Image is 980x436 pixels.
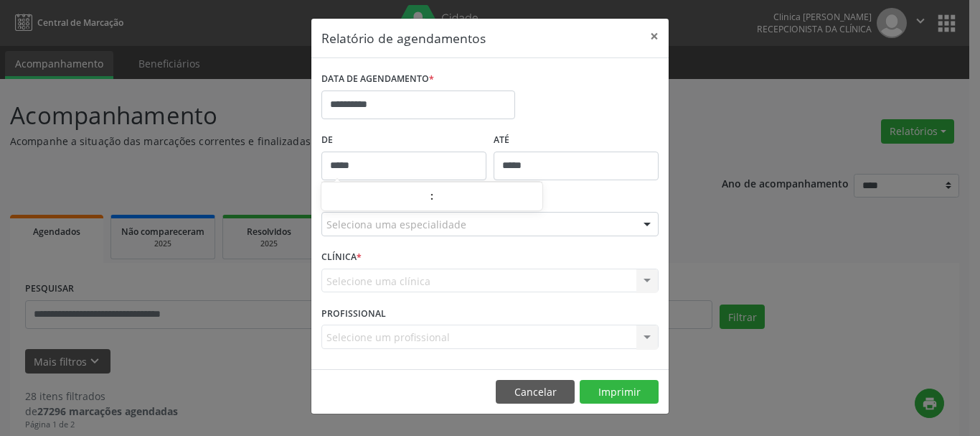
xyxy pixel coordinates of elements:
[430,182,434,210] span: :
[496,380,575,404] button: Cancelar
[321,29,486,47] h5: Relatório de agendamentos
[321,183,430,212] input: Hour
[434,183,542,212] input: Minute
[640,19,669,54] button: Close
[580,380,659,404] button: Imprimir
[494,129,659,152] label: ATÉ
[321,302,386,325] label: PROFISSIONAL
[321,246,362,269] label: CLÍNICA
[326,217,466,232] span: Seleciona uma especialidade
[321,68,434,91] label: DATA DE AGENDAMENTO
[321,129,486,152] label: De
